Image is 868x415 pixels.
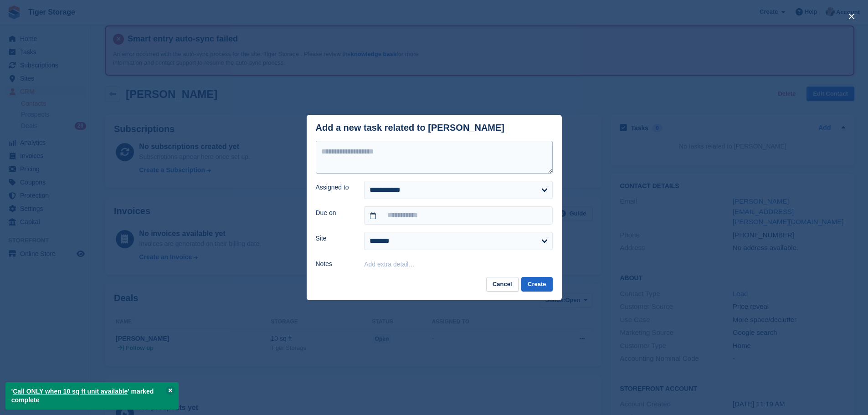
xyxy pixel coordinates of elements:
[844,9,859,24] button: close
[521,277,552,292] button: Create
[316,234,354,243] label: Site
[316,259,354,269] label: Notes
[13,388,128,395] a: Call ONLY when 10 sq ft unit available
[316,123,505,133] div: Add a new task related to [PERSON_NAME]
[5,382,179,410] p: ' ' marked complete
[486,277,519,292] button: Cancel
[364,261,415,268] button: Add extra detail…
[316,183,354,192] label: Assigned to
[316,208,354,218] label: Due on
